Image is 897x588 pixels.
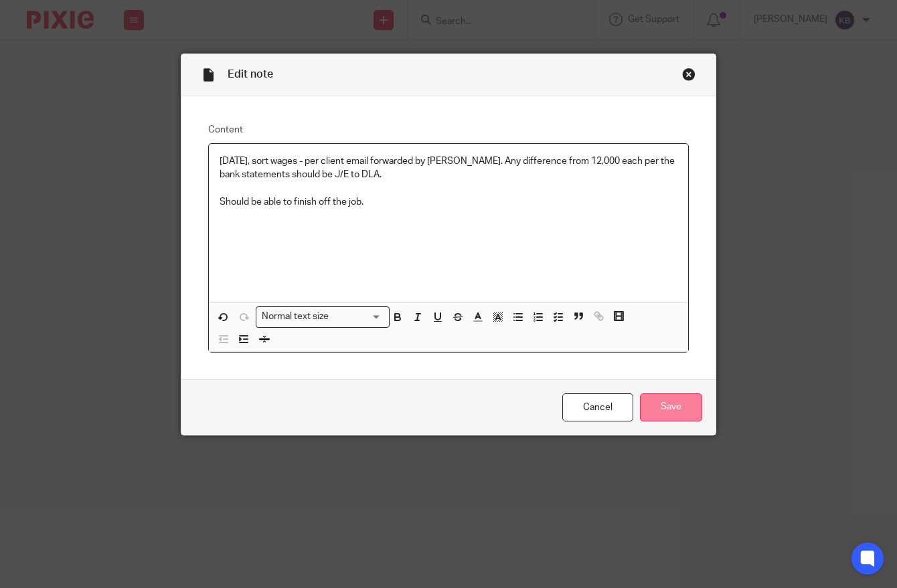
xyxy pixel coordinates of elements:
p: [DATE], sort wages - per client email forwarded by [PERSON_NAME]. Any difference from 12,000 each... [220,155,677,182]
p: Should be able to finish off the job. [220,195,677,209]
input: Search for option [333,310,382,324]
div: Close this dialog window [682,68,696,81]
span: Normal text size [259,310,332,324]
span: Edit note [228,69,273,80]
a: Cancel [562,393,633,422]
input: Save [640,393,702,422]
div: Search for option [256,306,390,327]
label: Content [208,123,689,136]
